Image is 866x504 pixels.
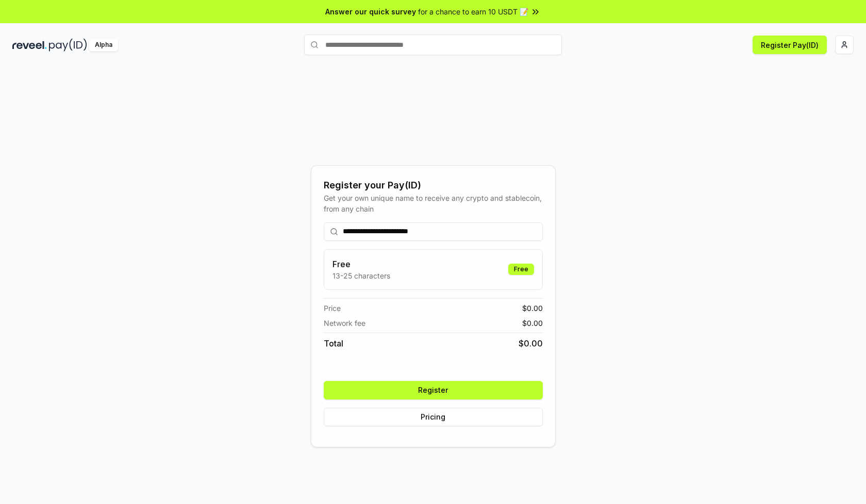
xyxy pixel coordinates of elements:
button: Pricing [324,408,543,426]
span: Total [324,337,343,350]
span: $ 0.00 [519,337,543,350]
img: reveel_dark [12,39,47,51]
div: Get your own unique name to receive any crypto and stablecoin, from any chain [324,193,543,214]
button: Register Pay(ID) [753,36,827,54]
span: for a chance to earn 10 USDT 📝 [418,6,528,17]
div: Alpha [89,39,118,51]
button: Register [324,381,543,399]
h3: Free [332,258,390,270]
p: 13-25 characters [332,270,390,281]
span: $ 0.00 [522,303,543,314]
span: Network fee [324,318,365,328]
img: pay_id [49,39,87,51]
div: Free [508,264,534,275]
span: $ 0.00 [522,318,543,328]
span: Answer our quick survey [325,6,416,17]
div: Register your Pay(ID) [324,178,543,193]
span: Price [324,303,341,314]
